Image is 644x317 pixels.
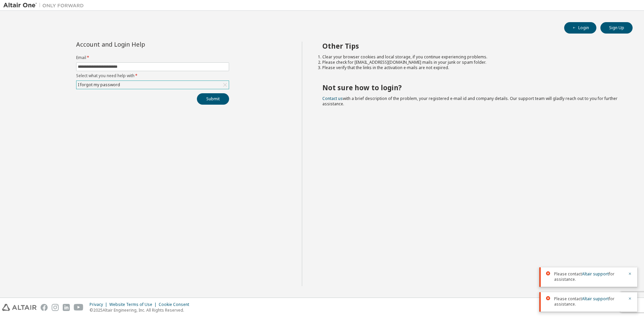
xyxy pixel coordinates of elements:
div: I forgot my password [77,81,121,89]
button: Sign Up [600,22,633,34]
a: Altair support [582,296,609,302]
img: linkedin.svg [63,304,70,311]
p: © 2025 Altair Engineering, Inc. All Rights Reserved. [90,307,193,313]
h2: Other Tips [322,42,621,50]
div: I forgot my password [76,81,229,89]
div: Website Terms of Use [109,302,159,307]
img: Altair One [3,2,87,9]
button: Submit [197,93,229,105]
div: Cookie Consent [159,302,193,307]
img: instagram.svg [52,304,59,311]
h2: Not sure how to login? [322,83,621,92]
li: Please check for [EMAIL_ADDRESS][DOMAIN_NAME] mails in your junk or spam folder. [322,60,621,65]
label: Email [76,55,229,60]
button: Login [564,22,596,34]
a: Altair support [582,271,609,277]
a: Contact us [322,96,343,101]
label: Select what you need help with [76,73,229,78]
li: Please verify that the links in the activation e-mails are not expired. [322,65,621,70]
span: with a brief description of the problem, your registered e-mail id and company details. Our suppo... [322,96,618,107]
div: Privacy [90,302,109,307]
div: Account and Login Help [76,42,199,47]
li: Clear your browser cookies and local storage, if you continue experiencing problems. [322,54,621,60]
span: Please contact for assistance. [554,296,624,307]
img: youtube.svg [74,304,84,311]
img: altair_logo.svg [2,304,37,311]
img: facebook.svg [41,304,48,311]
span: Please contact for assistance. [554,271,624,282]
